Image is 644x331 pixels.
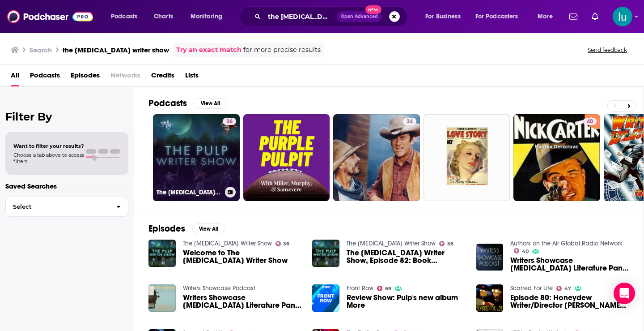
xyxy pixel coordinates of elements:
span: 69 [385,287,391,291]
a: Charts [148,9,178,24]
a: 36 [275,241,290,246]
span: Writers Showcase [MEDICAL_DATA] Literature Panel With [PERSON_NAME] [183,294,302,309]
span: Podcasts [111,10,137,23]
a: Credits [151,68,174,86]
a: Scarred For Life [510,284,553,292]
span: Networks [110,68,140,86]
img: Episode 80: Honeydew Writer/Director Devereux Milburn and PULP FICTION (1994) [476,284,504,312]
button: open menu [470,9,531,24]
span: 36 [447,242,453,246]
button: Show profile menu [613,7,632,26]
a: 24 [403,118,416,125]
a: 36 [439,241,453,246]
a: 40 [583,118,597,125]
span: More [538,10,553,23]
h3: The [MEDICAL_DATA] Writer Show [157,189,221,196]
span: Choose a tab above to access filters. [13,152,84,164]
p: Saved Searches [5,182,128,190]
div: Search podcasts, credits, & more... [248,6,416,27]
div: Open Intercom Messenger [614,283,635,304]
h2: Podcasts [148,98,187,109]
a: Podcasts [30,68,60,86]
a: Try an exact match [176,45,241,55]
button: open menu [184,9,234,24]
span: for more precise results [243,45,321,55]
img: Writers Showcase Pulp Literature Panel With Nola Nash [148,284,176,312]
span: 36 [226,117,233,126]
button: View All [192,224,225,234]
span: New [365,5,381,14]
span: 40 [522,249,529,254]
a: 47 [556,286,571,291]
a: PodcastsView All [148,98,226,109]
a: Front Row [347,284,373,292]
button: Send feedback [585,46,630,54]
span: 47 [564,287,571,291]
span: Writers Showcase [MEDICAL_DATA] Literature Panel With [PERSON_NAME] [510,257,629,272]
span: Logged in as lusodano [613,7,632,26]
a: The Pulp Writer Show, Episode 82: Book Recommendations From Readers [347,249,466,264]
a: Writers Showcase Podcast [183,284,255,292]
button: Open AdvancedNew [337,11,382,22]
span: Charts [154,10,173,23]
span: For Business [425,10,461,23]
input: Search podcasts, credits, & more... [264,9,337,24]
button: open menu [105,9,149,24]
a: Episode 80: Honeydew Writer/Director Devereux Milburn and PULP FICTION (1994) [510,294,629,309]
a: 24 [333,114,420,201]
a: 40 [514,248,529,254]
span: 24 [407,117,413,126]
span: Want to filter your results? [13,143,84,149]
span: For Podcasters [475,10,518,23]
a: Review Show: Pulp's new album More [347,294,466,309]
h2: Filter By [5,110,128,123]
img: The Pulp Writer Show, Episode 82: Book Recommendations From Readers [312,240,339,267]
a: 36 [223,118,236,125]
h3: the [MEDICAL_DATA] writer show [63,46,169,54]
span: The [MEDICAL_DATA] Writer Show, Episode 82: Book Recommendations From Readers [347,249,466,264]
a: Episodes [71,68,100,86]
h3: Search [30,46,52,54]
span: 40 [587,117,593,126]
a: Authors on the Air Global Radio Network [510,240,623,247]
a: 69 [377,286,391,291]
img: Review Show: Pulp's new album More [312,284,339,312]
h2: Episodes [148,223,185,234]
span: Monitoring [191,10,222,23]
img: Welcome to The Pulp Writer Show [148,240,176,267]
a: Show notifications dropdown [588,9,602,24]
a: The Pulp Writer Show [183,240,272,247]
a: Writers Showcase Pulp Literature Panel With Nola Nash [183,294,302,309]
button: open menu [531,9,564,24]
a: 36The [MEDICAL_DATA] Writer Show [153,114,240,201]
span: 36 [283,242,289,246]
button: View All [194,98,226,109]
a: Show notifications dropdown [566,9,581,24]
a: Writers Showcase Pulp Literature Panel With Nola Nash [510,257,629,272]
button: open menu [419,9,472,24]
span: Episode 80: Honeydew Writer/Director [PERSON_NAME] and [MEDICAL_DATA] FICTION (1994) [510,294,629,309]
img: Podchaser - Follow, Share and Rate Podcasts [7,8,93,25]
span: Open Advanced [341,14,378,19]
span: Welcome to The [MEDICAL_DATA] Writer Show [183,249,302,264]
a: The Pulp Writer Show [347,240,436,247]
span: Select [6,204,109,210]
img: Writers Showcase Pulp Literature Panel With Nola Nash [476,244,504,271]
a: Welcome to The Pulp Writer Show [183,249,302,264]
button: Select [5,197,128,217]
a: All [11,68,19,86]
a: 40 [513,114,600,201]
a: Lists [185,68,199,86]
